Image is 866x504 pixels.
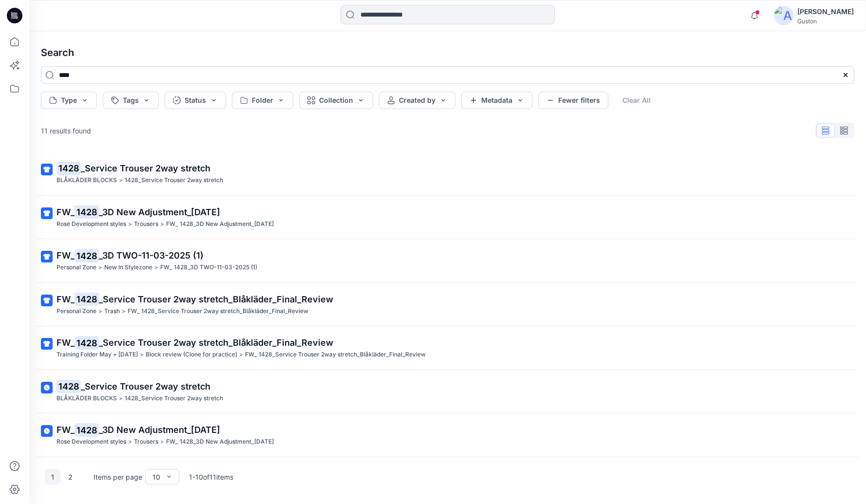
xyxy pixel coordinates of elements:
button: Tags [103,92,159,109]
a: FW_1428_Service Trouser 2way stretch_Blåkläder_Final_ReviewPersonal Zone>Trash>FW_ 1428_Service T... [35,287,860,322]
div: Guston [797,18,854,25]
span: _3D TWO-11-03-2025 (1) [99,250,204,261]
p: Trousers [134,219,158,229]
p: > [128,219,132,229]
p: > [140,350,144,360]
h4: Search [33,39,862,66]
p: Block review (Clone for practice) [146,350,237,360]
div: 10 [152,472,160,482]
button: Metadata [461,92,532,109]
mark: 1428 [56,161,81,175]
p: > [160,437,164,447]
p: Trousers [134,437,158,447]
span: _Service Trouser 2way stretch [81,381,210,392]
p: Personal Zone [56,306,96,317]
mark: 1428 [75,292,99,306]
p: > [98,306,102,317]
p: FW_ 1428_3D New Adjustment_09-09-2025 [166,437,274,447]
p: 11 results found [41,126,91,136]
span: FW_ [56,294,75,304]
button: Fewer filters [538,92,608,109]
p: > [239,350,243,360]
span: _Service Trouser 2way stretch [81,163,210,173]
p: FW_ 1428_Service Trouser 2way stretch_Blåkläder_Final_Review [128,306,308,317]
p: > [98,262,102,273]
p: 1428_Service Trouser 2way stretch [125,175,223,186]
p: Trash [104,306,120,317]
button: 1 [45,469,60,485]
a: FW_1428_3D New Adjustment_[DATE]Rose Development styles>Trousers>FW_ 1428_3D New Adjustment_[DATE] [35,417,860,453]
p: Rose Development styles [56,219,126,229]
p: > [154,262,158,273]
mark: 1428 [56,379,81,393]
span: FW_ [56,207,75,217]
span: FW_ [56,250,75,261]
a: FW_1428_Service Trouser 2way stretch_Blåkläder_Final_ReviewTraining Folder May + [DATE]>Block rev... [35,330,860,366]
span: _3D New Adjustment_[DATE] [99,425,220,435]
p: > [119,175,123,186]
button: Collection [299,92,373,109]
p: FW_ 1428_3D New Adjustment_09-09-2025 [166,219,274,229]
span: FW_ [56,337,75,348]
a: FW_1428_3D TWO-11-03-2025 (1)Personal Zone>New In Stylezone>FW_ 1428_3D TWO-11-03-2025 (1) [35,243,860,279]
span: _Service Trouser 2way stretch_Blåkläder_Final_Review [99,294,333,304]
p: Training Folder May + June 2025 [56,350,138,360]
p: BLÅKLÄDER BLOCKS [56,393,117,404]
span: FW_ [56,425,75,435]
button: Folder [232,92,293,109]
button: Type [41,92,97,109]
button: Created by [379,92,455,109]
mark: 1428 [75,336,99,350]
p: > [160,219,164,229]
p: > [128,437,132,447]
span: _3D New Adjustment_[DATE] [99,207,220,217]
mark: 1428 [75,249,99,262]
a: 1428_Service Trouser 2way stretchBLÅKLÄDER BLOCKS>1428_Service Trouser 2way stretch [35,156,860,191]
p: 1 - 10 of 11 items [189,472,233,482]
mark: 1428 [75,205,99,219]
p: FW_ 1428_Service Trouser 2way stretch_Blåkläder_Final_Review [245,350,426,360]
p: 1428_Service Trouser 2way stretch [125,393,223,404]
p: > [122,306,126,317]
button: 2 [62,469,78,485]
a: 1428_Service Trouser 2way stretchBLÅKLÄDER BLOCKS>1428_Service Trouser 2way stretch [35,374,860,410]
p: > [119,393,123,404]
mark: 1428 [75,423,99,437]
p: Personal Zone [56,262,96,273]
p: BLÅKLÄDER BLOCKS [56,175,117,186]
p: New In Stylezone [104,262,152,273]
img: avatar [774,6,793,25]
a: FW_1428_3D New Adjustment_[DATE]Rose Development styles>Trousers>FW_ 1428_3D New Adjustment_[DATE] [35,200,860,235]
p: Rose Development styles [56,437,126,447]
p: FW_ 1428_3D TWO-11-03-2025 (1) [160,262,257,273]
span: _Service Trouser 2way stretch_Blåkläder_Final_Review [99,337,333,348]
p: Items per page [94,472,142,482]
button: Status [165,92,226,109]
div: [PERSON_NAME] [797,6,854,18]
